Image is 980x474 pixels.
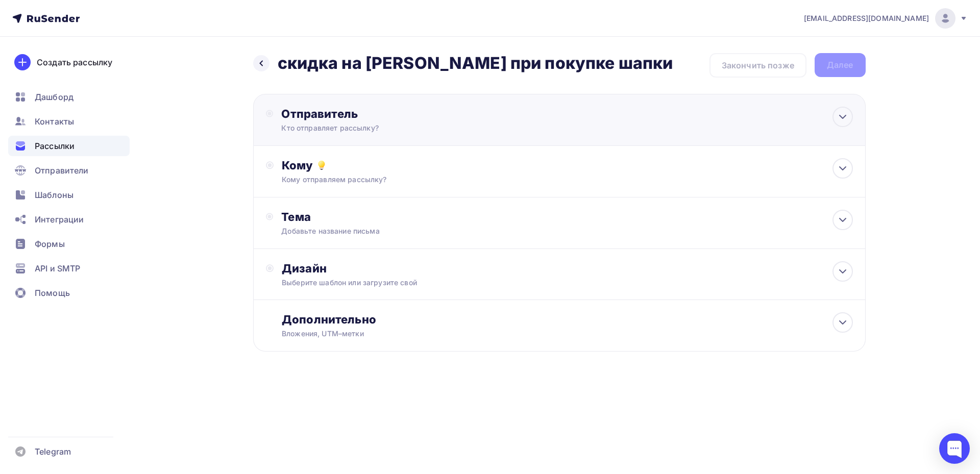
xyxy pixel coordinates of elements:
div: Отправитель [281,107,502,121]
span: Рассылки [35,140,75,152]
div: Добавьте название письма [281,226,463,236]
div: Вложения, UTM–метки [282,329,796,339]
span: Шаблоны [35,189,73,201]
div: Дизайн [282,261,852,276]
a: Формы [8,234,130,254]
a: [EMAIL_ADDRESS][DOMAIN_NAME] [804,8,968,29]
span: [EMAIL_ADDRESS][DOMAIN_NAME] [804,13,929,23]
a: Дашборд [8,87,130,107]
span: Дашборд [35,91,73,103]
span: Помощь [35,287,70,299]
a: Шаблоны [8,185,130,205]
h2: скидка на [PERSON_NAME] при покупке шапки [278,53,673,73]
div: Создать рассылку [37,56,112,68]
span: API и SMTP [35,262,80,275]
a: Отправители [8,160,130,181]
a: Контакты [8,111,130,132]
span: Контакты [35,115,74,128]
div: Кому отправляем рассылку? [282,174,796,185]
span: Формы [35,238,65,250]
span: Интеграции [35,213,84,226]
div: Выберите шаблон или загрузите свой [282,278,796,288]
a: Рассылки [8,136,130,156]
div: Тема [281,210,483,224]
div: Дополнительно [282,312,852,327]
div: Кому [282,158,852,172]
span: Отправители [35,164,89,177]
span: Telegram [35,445,71,458]
div: Кто отправляет рассылку? [281,123,480,133]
